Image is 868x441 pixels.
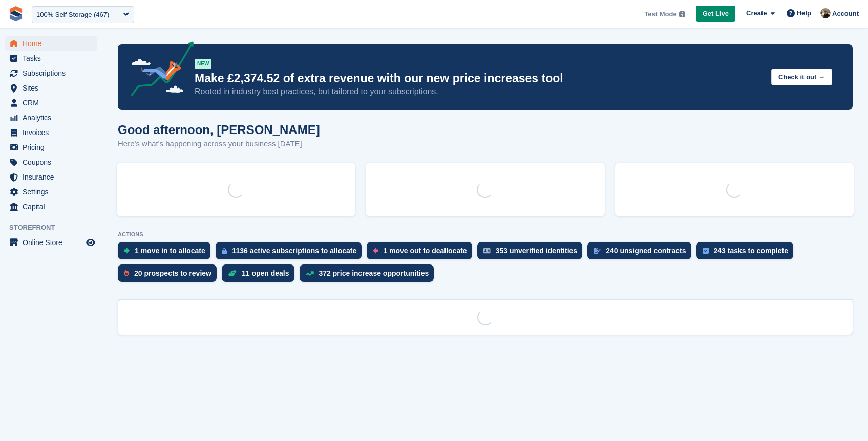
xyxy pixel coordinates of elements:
[679,11,685,17] img: icon-info-grey-7440780725fd019a000dd9b08b2336e03edf1995a4989e88bcd33f0948082b44.svg
[23,170,84,184] span: Insurance
[703,248,709,254] img: task-75834270c22a3079a89374b754ae025e5fb1db73e45f91037f5363f120a921f8.svg
[5,155,97,169] a: menu
[300,264,439,287] a: 372 price increase opportunities
[216,242,367,264] a: 1136 active subscriptions to allocate
[797,8,811,18] span: Help
[5,81,97,95] a: menu
[771,69,832,85] button: Check it out →
[122,41,194,100] img: price-adjustments-announcement-icon-8257ccfd72463d97f412b2fc003d46551f7dbcb40ab6d574587a9cd5c0d94...
[483,248,491,254] img: verify_identity-adf6edd0f0f0b5bbfe63781bf79b02c33cf7c696d77639b501bdc392416b5a36.svg
[23,96,84,110] span: CRM
[373,248,378,254] img: move_outs_to_deallocate_icon-f764333ba52eb49d3ac5e1228854f67142a1ed5810a6f6cc68b1a99e826820c5.svg
[23,155,84,169] span: Coupons
[36,10,109,20] div: 100% Self Storage (467)
[5,235,97,250] a: menu
[5,96,97,110] a: menu
[587,242,696,264] a: 240 unsigned contracts
[5,36,97,51] a: menu
[5,111,97,125] a: menu
[118,231,853,238] p: ACTIONS
[383,247,467,255] div: 1 move out to deallocate
[496,247,578,255] div: 353 unverified identities
[124,270,129,276] img: prospect-51fa495bee0391a8d652442698ab0144808aea92771e9ea1ae160a38d050c398.svg
[594,248,601,254] img: contract_signature_icon-13c848040528278c33f63329250d36e43548de30e8caae1d1a13099fd9432cc5.svg
[820,8,831,18] img: Oliver Bruce
[23,140,84,155] span: Pricing
[124,248,130,254] img: move_ins_to_allocate_icon-fdf77a2bb77ea45bf5b3d319d69a93e2d87916cf1d5bf7949dd705db3b84f3ca.svg
[306,271,314,276] img: price_increase_opportunities-93ffe204e8149a01c8c9dc8f82e8f89637d9d84a8eef4429ea346261dce0b2c0.svg
[134,269,211,277] div: 20 prospects to review
[118,138,320,150] p: Here's what's happening across your business [DATE]
[195,71,763,86] p: Make £2,374.52 of extra revenue with our new price increases tool
[232,247,357,255] div: 1136 active subscriptions to allocate
[644,9,676,19] span: Test Mode
[5,140,97,155] a: menu
[242,269,289,277] div: 11 open deals
[135,247,205,255] div: 1 move in to allocate
[118,242,216,264] a: 1 move in to allocate
[23,111,84,125] span: Analytics
[118,264,222,287] a: 20 prospects to review
[23,51,84,65] span: Tasks
[832,9,859,19] span: Account
[5,185,97,199] a: menu
[23,81,84,95] span: Sites
[23,125,84,140] span: Invoices
[746,8,767,18] span: Create
[23,36,84,51] span: Home
[8,6,24,21] img: stora-icon-8386f47178a22dfd0bd8f6a31ec36ba5ce8667c1dd55bd0f319d3a0aa187defe.svg
[5,66,97,80] a: menu
[319,269,429,277] div: 372 price increase opportunities
[222,264,300,287] a: 11 open deals
[23,235,84,250] span: Online Store
[9,223,102,233] span: Storefront
[228,270,237,277] img: deal-1b604bf984904fb50ccaf53a9ad4b4a5d6e5aea283cecdc64d6e3604feb123c2.svg
[5,170,97,184] a: menu
[696,6,735,23] a: Get Live
[195,86,763,97] p: Rooted in industry best practices, but tailored to your subscriptions.
[606,247,686,255] div: 240 unsigned contracts
[195,59,211,69] div: NEW
[5,200,97,214] a: menu
[703,9,729,19] span: Get Live
[84,236,97,249] a: Preview store
[23,185,84,199] span: Settings
[23,200,84,214] span: Capital
[367,242,477,264] a: 1 move out to deallocate
[714,247,789,255] div: 243 tasks to complete
[696,242,799,264] a: 243 tasks to complete
[477,242,588,264] a: 353 unverified identities
[5,51,97,65] a: menu
[118,123,320,137] h1: Good afternoon, [PERSON_NAME]
[23,66,84,80] span: Subscriptions
[5,125,97,140] a: menu
[222,248,227,254] img: active_subscription_to_allocate_icon-d502201f5373d7db506a760aba3b589e785aa758c864c3986d89f69b8ff3...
